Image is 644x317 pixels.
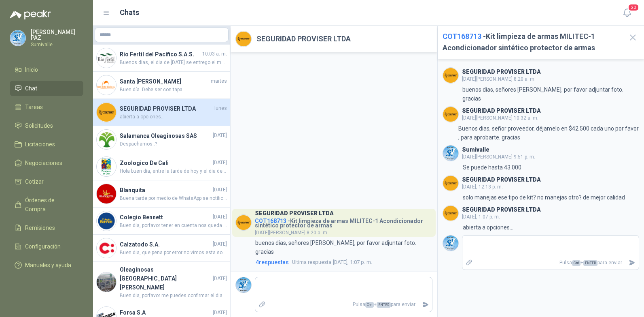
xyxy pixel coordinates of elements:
span: Solicitudes [25,121,53,130]
span: [DATE][PERSON_NAME] 8:20 a. m. [255,230,328,236]
img: Company Logo [443,107,458,122]
a: Solicitudes [10,118,83,133]
img: Company Logo [236,215,251,230]
p: Sumivalle [31,42,83,47]
a: Órdenes de Compra [10,193,83,217]
a: Company LogoCalzatodo S.A.[DATE]Buen dia, que pena por error no vimos esta solicitud, aun la requ... [93,235,230,262]
span: [DATE], 1:07 p. m. [292,258,372,266]
span: lunes [214,105,227,112]
span: Buena tarde por medio de WhatsApp se notifico que se demora de 5 a 7 días mas por el tema es que ... [120,195,227,202]
a: 4respuestasUltima respuesta[DATE], 1:07 p. m. [254,258,432,267]
span: [DATE][PERSON_NAME] 9:51 p. m. [462,154,535,160]
a: Company LogoOleaginosas [GEOGRAPHIC_DATA][PERSON_NAME][DATE]Buen dia, porfavor me puedes confirma... [93,262,230,303]
img: Company Logo [443,68,458,83]
a: Remisiones [10,220,83,236]
h4: Rio Fertil del Pacífico S.A.S. [120,50,201,59]
span: Licitaciones [25,140,55,149]
h3: SEGURIDAD PROVISER LTDA [462,178,541,182]
button: Enviar [625,256,639,270]
span: Ctrl [365,302,374,308]
p: [PERSON_NAME] PAZ [31,29,83,41]
span: [DATE] [213,186,227,194]
span: Buen día. Debe ser con tapa [120,86,227,94]
span: [DATE][PERSON_NAME] 10:32 a. m. [462,115,538,121]
span: ENTER [377,302,391,308]
span: 4 respuesta s [256,258,289,267]
h4: Salamanca Oleaginosas SAS [120,131,211,140]
p: Buenos dias, señor proveedor, déjamelo en $42.500 cada uno por favor , para aprobarte. gracias [458,124,639,142]
span: Ctrl [572,260,580,266]
img: Company Logo [97,211,116,231]
img: Company Logo [443,146,458,161]
span: abierta a opciones... [120,113,227,121]
img: Company Logo [97,184,116,203]
span: Despachamos..? [120,140,227,148]
h2: - Kit limpieza de armas MILITEC-1 Acondicionador sintético protector de armas [443,31,622,54]
span: [DATE] [213,132,227,139]
span: Ultima respuesta [292,258,331,266]
img: Company Logo [97,130,116,149]
span: [DATE], 12:13 p. m. [462,184,503,190]
h4: Calzatodo S.A. [120,240,211,249]
button: Enviar [419,298,432,312]
span: Buen dia, que pena por error no vimos esta solicitud, aun la requeiren..? [120,249,227,257]
img: Logo peakr [10,10,51,19]
img: Company Logo [443,206,458,221]
span: [DATE][PERSON_NAME] 8:20 a. m. [462,76,536,82]
a: Chat [10,81,83,96]
img: Company Logo [97,103,116,122]
label: Adjuntar archivos [255,298,269,312]
a: Company LogoSalamanca Oleaginosas SAS[DATE]Despachamos..? [93,126,230,153]
span: [DATE], 1:07 p. m. [462,214,500,220]
h4: SEGURIDAD PROVISER LTDA [120,104,213,113]
span: ENTER [583,260,597,266]
p: Pulsa + para enviar [476,256,625,270]
img: Company Logo [236,277,251,293]
span: Configuración [25,242,61,251]
h2: SEGURIDAD PROVISER LTDA [256,33,351,45]
span: [DATE] [213,213,227,221]
p: Pulsa + para enviar [269,298,419,312]
a: Cotizar [10,174,83,189]
span: Chat [25,84,37,93]
span: 10:03 a. m. [202,50,227,58]
span: [DATE] [213,159,227,167]
a: Company LogoSEGURIDAD PROVISER LTDAlunesabierta a opciones... [93,99,230,126]
p: buenos dias, señores [PERSON_NAME], por favor adjuntar foto. gracias [255,238,432,256]
span: Manuales y ayuda [25,261,71,270]
span: Buen dia, porfavor me puedes confirmar el diametro del eje [120,292,227,300]
span: Órdenes de Compra [25,196,76,214]
span: [DATE] [213,309,227,317]
span: 20 [628,4,639,11]
p: abierta a opciones... [463,223,513,232]
h4: Blanquita [120,186,211,195]
img: Company Logo [10,30,25,46]
label: Adjuntar archivos [462,256,476,270]
span: Buenos dias, el dia de [DATE] se entrego el material [120,59,227,66]
a: Tareas [10,99,83,115]
span: Remisiones [25,223,55,232]
span: Buen dia, porfavor tener en cuenta nos queda solo 1 unidad. [120,222,227,229]
img: Company Logo [97,75,116,95]
a: Inicio [10,62,83,77]
button: 20 [620,6,634,20]
h4: Santa [PERSON_NAME] [120,77,209,86]
img: Company Logo [97,157,116,176]
h4: - Kit limpieza de armas MILITEC-1 Acondicionador sintético protector de armas [255,216,432,228]
h1: Chats [120,7,139,18]
a: Company LogoZoologico De Cali[DATE]Hola buen dia, entre la tarde de hoy y el dia de mañana te deb... [93,153,230,180]
p: Se puede hasta 43.000 [463,163,521,172]
p: solo manejas ese tipo de kit? no manejas otro? de mejor calidad [463,193,625,202]
h4: Colegio Bennett [120,213,211,222]
h3: SEGURIDAD PROVISER LTDA [462,208,541,212]
a: Company LogoBlanquita[DATE]Buena tarde por medio de WhatsApp se notifico que se demora de 5 a 7 d... [93,180,230,208]
span: martes [211,77,227,85]
span: Cotizar [25,177,44,186]
img: Company Logo [443,176,458,191]
a: Negociaciones [10,155,83,171]
a: Company LogoSanta [PERSON_NAME]martesBuen día. Debe ser con tapa [93,72,230,99]
h4: Forsa S.A [120,308,211,317]
a: Configuración [10,239,83,254]
h3: SEGURIDAD PROVISER LTDA [462,109,541,113]
a: Licitaciones [10,137,83,152]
